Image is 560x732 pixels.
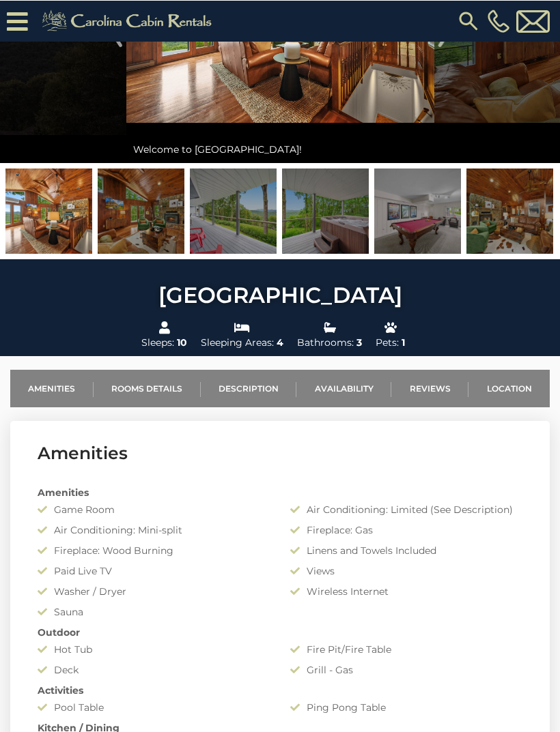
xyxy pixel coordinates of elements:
[27,584,280,598] div: Washer / Dryer
[27,502,280,516] div: Game Room
[484,9,513,32] a: [PHONE_NUMBER]
[27,543,280,557] div: Fireplace: Wood Burning
[126,135,434,162] div: Welcome to [GEOGRAPHIC_DATA]!
[5,168,92,253] img: 169099632
[27,604,280,618] div: Sauna
[27,523,280,536] div: Air Conditioning: Mini-split
[280,700,533,714] div: Ping Pong Table
[27,485,533,499] div: Amenities
[94,369,201,407] a: Rooms Details
[391,369,468,407] a: Reviews
[27,642,280,656] div: Hot Tub
[456,8,481,33] img: search-regular.svg
[27,563,280,577] div: Paid Live TV
[282,168,369,253] img: 169099627
[468,369,550,407] a: Location
[280,584,533,598] div: Wireless Internet
[27,662,280,676] div: Deck
[280,662,533,676] div: Grill - Gas
[27,700,280,714] div: Pool Table
[280,543,533,557] div: Linens and Towels Included
[27,625,533,639] div: Outdoor
[280,502,533,516] div: Air Conditioning: Limited (See Description)
[296,369,391,407] a: Availability
[35,7,223,34] img: Khaki-logo.png
[280,563,533,577] div: Views
[280,523,533,536] div: Fireplace: Gas
[280,642,533,656] div: Fire Pit/Fire Table
[98,168,184,253] img: 169099635
[190,168,277,253] img: 169099629
[374,168,461,253] img: 169099612
[10,369,94,407] a: Amenities
[27,683,533,697] div: Activities
[201,369,297,407] a: Description
[38,441,522,465] h3: Amenities
[466,168,553,253] img: 169099637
